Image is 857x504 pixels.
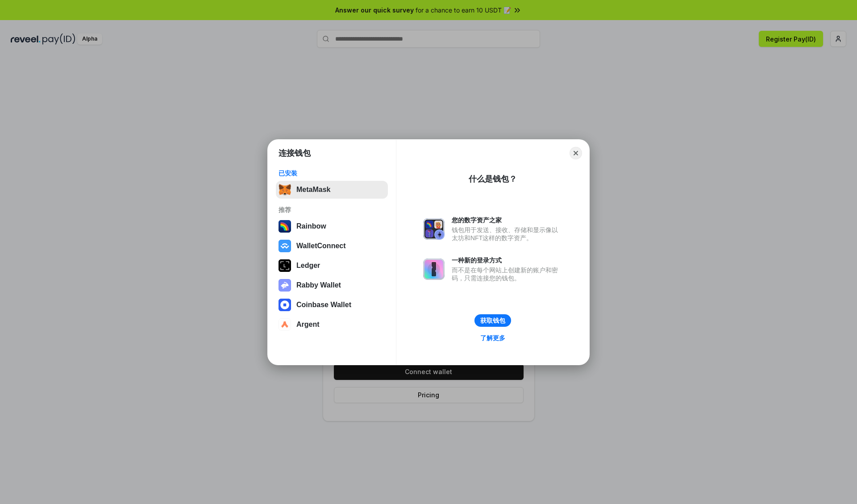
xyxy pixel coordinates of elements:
[452,216,562,224] div: 您的数字资产之家
[279,206,385,214] div: 推荐
[279,240,291,252] img: svg+xml,%3Csvg%20width%3D%2228%22%20height%3D%2228%22%20viewBox%3D%220%200%2028%2028%22%20fill%3D...
[423,218,445,240] img: svg+xml,%3Csvg%20xmlns%3D%22http%3A%2F%2Fwww.w3.org%2F2000%2Fsvg%22%20fill%3D%22none%22%20viewBox...
[276,316,388,333] button: Argent
[276,237,388,255] button: WalletConnect
[423,258,445,280] img: svg+xml,%3Csvg%20xmlns%3D%22http%3A%2F%2Fwww.w3.org%2F2000%2Fsvg%22%20fill%3D%22none%22%20viewBox...
[276,276,388,294] button: Rabby Wallet
[296,321,320,329] div: Argent
[474,314,511,327] button: 获取钱包
[469,174,517,184] div: 什么是钱包？
[480,317,505,325] div: 获取钱包
[279,318,291,331] img: svg+xml,%3Csvg%20width%3D%2228%22%20height%3D%2228%22%20viewBox%3D%220%200%2028%2028%22%20fill%3D...
[296,242,346,250] div: WalletConnect
[452,226,562,242] div: 钱包用于发送、接收、存储和显示像以太坊和NFT这样的数字资产。
[452,266,562,282] div: 而不是在每个网站上创建新的账户和密码，只需连接您的钱包。
[279,220,291,233] img: svg+xml,%3Csvg%20width%3D%22120%22%20height%3D%22120%22%20viewBox%3D%220%200%20120%20120%22%20fil...
[276,217,388,235] button: Rainbow
[279,259,291,272] img: svg+xml,%3Csvg%20xmlns%3D%22http%3A%2F%2Fwww.w3.org%2F2000%2Fsvg%22%20width%3D%2228%22%20height%3...
[480,334,505,342] div: 了解更多
[296,186,330,194] div: MetaMask
[296,262,320,270] div: Ledger
[276,181,388,199] button: MetaMask
[279,279,291,292] img: svg+xml,%3Csvg%20xmlns%3D%22http%3A%2F%2Fwww.w3.org%2F2000%2Fsvg%22%20fill%3D%22none%22%20viewBox...
[276,257,388,275] button: Ledger
[452,256,562,264] div: 一种新的登录方式
[276,296,388,314] button: Coinbase Wallet
[570,147,582,159] button: Close
[296,281,341,289] div: Rabby Wallet
[279,169,385,177] div: 已安装
[296,222,326,230] div: Rainbow
[279,148,311,158] h1: 连接钱包
[296,301,351,309] div: Coinbase Wallet
[279,299,291,311] img: svg+xml,%3Csvg%20width%3D%2228%22%20height%3D%2228%22%20viewBox%3D%220%200%2028%2028%22%20fill%3D...
[279,183,291,196] img: svg+xml,%3Csvg%20fill%3D%22none%22%20height%3D%2233%22%20viewBox%3D%220%200%2035%2033%22%20width%...
[475,332,511,344] a: 了解更多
